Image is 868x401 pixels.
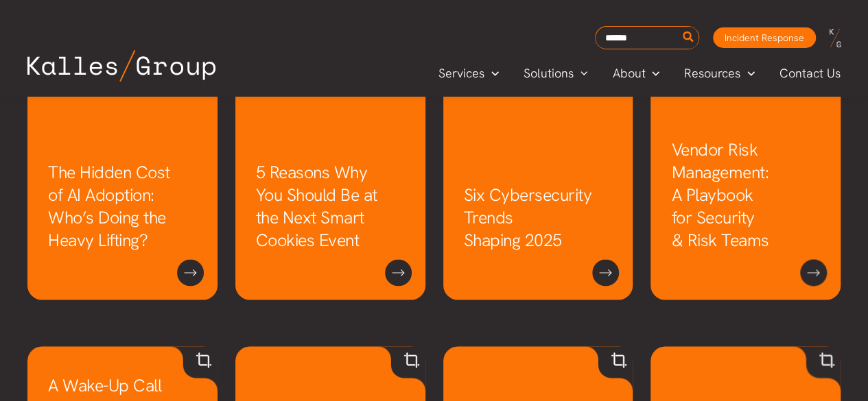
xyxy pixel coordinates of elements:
[426,63,511,84] a: ServicesMenu Toggle
[438,63,484,84] span: Services
[600,63,672,84] a: AboutMenu Toggle
[645,63,659,84] span: Menu Toggle
[256,161,377,252] a: 5 Reasons Why You Should Be at the Next Smart Cookies Event
[464,184,592,252] a: Six Cybersecurity Trends Shaping 2025
[680,27,697,49] button: Search
[48,161,170,252] a: The Hidden Cost of AI Adoption: Who’s Doing the Heavy Lifting?
[426,62,854,84] nav: Primary Site Navigation
[713,27,816,48] a: Incident Response
[671,138,769,252] a: Vendor Risk Management: A Playbook for Security & Risk Teams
